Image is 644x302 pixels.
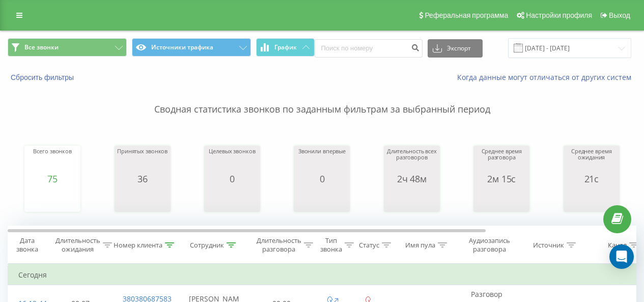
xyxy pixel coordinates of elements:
[359,241,379,250] div: Статус
[476,174,527,184] div: 2м 15с
[33,148,72,174] div: Всего звонков
[526,11,592,19] span: Настройки профиля
[386,174,437,184] div: 2ч 48м
[55,236,100,254] div: Длительность ожидания
[566,148,617,174] div: Среднее время ожидания
[428,39,483,58] button: Экспорт
[256,38,315,57] button: График
[298,148,346,174] div: Звонили впервые
[8,38,127,57] button: Все звонки
[33,174,72,184] div: 75
[425,11,508,19] span: Реферальная программа
[298,174,346,184] div: 0
[533,241,564,250] div: Источник
[8,83,636,116] p: Сводная статистика звонков по заданным фильтрам за выбранный период
[114,241,162,250] div: Номер клиента
[457,72,636,82] a: Когда данные могут отличаться от других систем
[132,38,251,57] button: Источники трафика
[209,148,255,174] div: Целевых звонков
[190,241,224,250] div: Сотрудник
[405,241,435,250] div: Имя пула
[320,236,342,254] div: Тип звонка
[609,11,630,19] span: Выход
[8,236,46,254] div: Дата звонка
[476,148,527,174] div: Среднее время разговора
[566,174,617,184] div: 21с
[609,244,634,269] div: Open Intercom Messenger
[608,241,627,250] div: Канал
[465,236,514,254] div: Аудиозапись разговора
[24,43,59,51] span: Все звонки
[117,148,167,174] div: Принятых звонков
[8,73,79,82] button: Сбросить фильтры
[209,174,255,184] div: 0
[386,148,437,174] div: Длительность всех разговоров
[257,236,301,254] div: Длительность разговора
[117,174,167,184] div: 36
[315,39,423,58] input: Поиск по номеру
[274,44,297,51] span: График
